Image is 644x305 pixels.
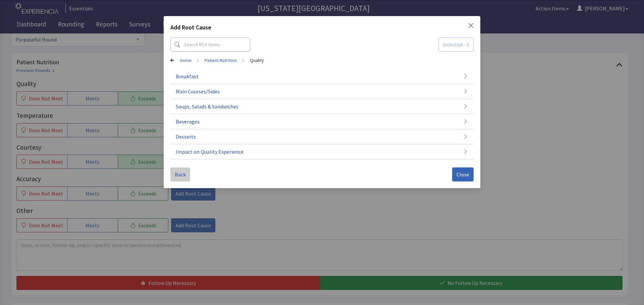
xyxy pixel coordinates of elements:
span: Close [457,170,469,178]
button: Back [170,167,190,181]
h2: Add Root Cause [170,23,211,35]
button: Soups, Salads & Sandwiches [170,99,474,114]
span: Main Courses/Sides [176,87,220,95]
a: Home [180,57,192,64]
button: Impact on Quality Experience [170,144,474,159]
span: Back [175,170,186,178]
button: Close [468,23,474,28]
button: Close [452,167,474,181]
button: Main Courses/Sides [170,84,474,99]
span: Soups, Salads & Sandwiches [176,102,238,110]
span: > [197,54,199,67]
span: Desserts [176,133,196,141]
span: Impact on Quality Experience [176,148,244,156]
a: Patient Nutrition [205,57,237,64]
a: Quality [250,57,264,64]
button: Breakfast [170,69,474,84]
button: Desserts [170,129,474,144]
input: Search RCA Items [170,37,250,52]
span: Beverages [176,118,200,126]
button: Beverages [170,114,474,129]
span: Breakfast [176,72,199,80]
span: > [242,54,245,67]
